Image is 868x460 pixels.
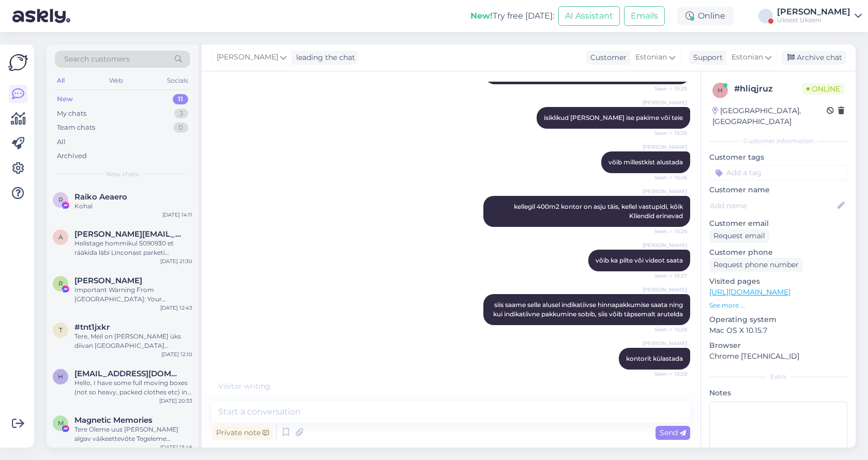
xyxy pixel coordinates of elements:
div: Hello, I have some full moving boxes (not so heavy, packed clothes etc) in a storage place at par... [74,378,192,397]
span: võib ka pilte või videot saata [596,256,683,264]
span: Seen ✓ 15:28 [648,370,687,378]
span: handeyetkinn@gmail.com [74,369,182,378]
span: Raiko Aeaero [74,192,127,202]
p: Customer phone [709,247,847,258]
p: Notes [709,388,847,398]
div: All [55,74,67,87]
span: h [718,86,723,94]
span: Seen ✓ 15:26 [648,129,687,137]
p: Customer email [709,218,847,229]
span: Send [660,428,686,437]
div: All [57,137,66,147]
button: Emails [624,6,665,26]
span: . [273,381,275,391]
div: 11 [173,94,188,104]
div: My chats [57,109,86,119]
div: [DATE] 13:46 [160,443,192,451]
span: Estonian [635,52,667,63]
div: Uksest Ukseni [777,16,850,24]
span: Seen ✓ 15:25 [648,85,687,93]
span: #tnt1jxkr [74,323,110,332]
a: [URL][DOMAIN_NAME] [709,287,790,297]
p: Mac OS X 10.15.7 [709,325,847,336]
span: Seen ✓ 15:28 [648,326,687,333]
span: t [59,326,63,334]
p: Customer tags [709,152,847,163]
p: Operating system [709,314,847,325]
div: Support [689,52,723,63]
div: Socials [165,74,190,87]
div: Extra [709,372,847,381]
b: New! [470,11,493,21]
span: . [272,381,273,391]
div: Request email [709,229,769,243]
a: [PERSON_NAME]Uksest Ukseni [777,8,862,24]
div: # hliqjruz [734,83,802,95]
div: Kohal [74,202,192,211]
div: [DATE] 12:10 [161,350,192,358]
span: M [58,419,64,427]
div: Try free [DATE]: [470,10,554,22]
span: [PERSON_NAME] [643,241,687,249]
span: Estonian [732,52,763,63]
span: a [58,233,63,241]
div: Helistage hommikul 5090930 et rääkida läbi Linconast parketi toomine Pallasti 44 5 [74,239,192,257]
p: Browser [709,340,847,351]
span: [PERSON_NAME] [643,143,687,151]
span: h [58,373,63,380]
span: kellegil 400m2 kontor on asju täis, kellel vastupidi, kõik Kliendid erinevad [514,203,684,220]
p: See more ... [709,301,847,310]
div: [DATE] 21:30 [160,257,192,265]
div: Tere, Meil on [PERSON_NAME] üks diivan [GEOGRAPHIC_DATA] kesklinnast Mustamäele toimetada. Kas sa... [74,332,192,350]
div: Team chats [57,122,95,133]
p: Chrome [TECHNICAL_ID] [709,351,847,362]
input: Add a tag [709,165,847,180]
div: Request phone number [709,258,803,272]
span: R [58,280,63,287]
div: Archive chat [781,51,846,65]
span: võib millestkist alustada [608,158,683,166]
div: Private note [212,426,273,440]
p: Customer name [709,185,847,195]
div: [DATE] 12:43 [160,304,192,312]
div: leading the chat [292,52,355,63]
span: [PERSON_NAME] [643,340,687,347]
div: Customer [586,52,627,63]
input: Add name [710,200,835,211]
span: andreas.aho@gmail.com [74,229,182,239]
span: Rafael Snow [74,276,142,285]
span: Seen ✓ 15:27 [648,272,687,280]
div: [DATE] 20:33 [159,397,192,405]
div: Online [677,7,734,25]
div: Visitor writing [212,381,690,392]
span: Online [802,83,844,95]
span: [PERSON_NAME] [643,188,687,195]
div: 3 [174,109,188,119]
div: New [57,94,73,104]
span: kontorit külastada [626,355,683,362]
div: Tere Oleme uus [PERSON_NAME] algav väikeettevõte Tegeleme fotomagnetite valmistamisega, 5x5 cm, n... [74,425,192,443]
span: New chats [106,170,139,179]
button: AI Assistant [558,6,620,26]
span: . [270,381,272,391]
span: Magnetic Memories [74,416,153,425]
span: siis saame selle alusel indikatiivse hinnapakkumise saata ning kui indikatiivne pakkumine sobib, ... [493,301,684,318]
span: Search customers [64,54,130,65]
div: 0 [173,122,188,133]
div: [DATE] 14:11 [162,211,192,219]
img: Askly Logo [8,53,28,72]
div: Important Warning From [GEOGRAPHIC_DATA]: Your Facebook page is scheduled for permanent deletion ... [74,285,192,304]
div: Archived [57,151,87,161]
span: Seen ✓ 15:26 [648,227,687,235]
span: [PERSON_NAME] [643,286,687,294]
span: [PERSON_NAME] [643,99,687,106]
span: R [58,196,63,204]
div: Web [107,74,125,87]
div: [GEOGRAPHIC_DATA], [GEOGRAPHIC_DATA] [712,105,827,127]
span: [PERSON_NAME] [217,52,278,63]
span: Seen ✓ 15:26 [648,174,687,181]
div: [PERSON_NAME] [777,8,850,16]
span: isiklikud [PERSON_NAME] ise pakime või teie [544,114,683,121]
div: Customer information [709,136,847,146]
p: Visited pages [709,276,847,287]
